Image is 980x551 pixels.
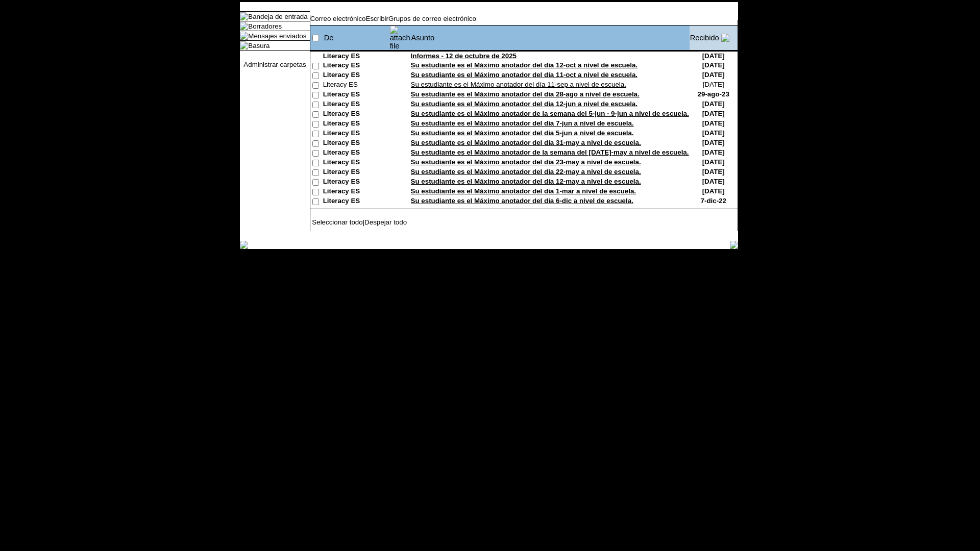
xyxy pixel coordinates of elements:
[323,52,389,61] td: Literacy ES
[702,129,725,137] nobr: [DATE]
[411,61,638,69] a: Su estudiante es el Máximo anotador del día 12-oct a nivel de escuela.
[248,42,269,49] a: Basura
[702,178,725,185] nobr: [DATE]
[698,90,729,98] nobr: 29-ago-23
[248,32,306,40] a: Mensajes enviados
[323,129,389,139] td: Literacy ES
[411,158,641,166] a: Su estudiante es el Máximo anotador del día 23-may a nivel de escuela.
[248,13,307,20] a: Bandeja de entrada
[324,34,334,42] a: De
[323,197,389,207] td: Literacy ES
[702,52,725,60] nobr: [DATE]
[323,148,389,158] td: Literacy ES
[702,71,725,79] nobr: [DATE]
[702,110,725,117] nobr: [DATE]
[323,187,389,197] td: Literacy ES
[411,148,689,156] a: Su estudiante es el Máximo anotador de la semana del [DATE]-may a nivel de escuela.
[411,168,641,176] a: Su estudiante es el Máximo anotador del día 22-may a nivel de escuela.
[323,61,389,71] td: Literacy ES
[690,34,719,42] a: Recibido
[411,52,517,60] a: Informes - 12 de octubre de 2025
[702,158,725,166] nobr: [DATE]
[310,218,438,226] td: |
[364,218,407,226] a: Despejar todo
[411,100,638,108] a: Su estudiante es el Máximo anotador del día 12-jun a nivel de escuela.
[323,81,389,90] td: Literacy ES
[323,71,389,81] td: Literacy ES
[702,148,725,156] nobr: [DATE]
[323,100,389,110] td: Literacy ES
[411,110,689,117] a: Su estudiante es el Máximo anotador de la semana del 5-jun - 9-jun a nivel de escuela.
[240,12,248,20] img: folder_icon_pick.gif
[390,26,410,50] img: attach file
[411,90,640,98] a: Su estudiante es el Máximo anotador del día 28-ago a nivel de escuela.
[240,241,248,249] img: table_footer_left.gif
[323,119,389,129] td: Literacy ES
[702,100,725,108] nobr: [DATE]
[701,197,726,205] nobr: 7-dic-22
[411,34,435,42] a: Asunto
[248,22,282,30] a: Borradores
[702,61,725,69] nobr: [DATE]
[411,139,641,146] a: Su estudiante es el Máximo anotador del día 31-may a nivel de escuela.
[411,81,626,88] a: Su estudiante es el Máximo anotador del día 11-sep a nivel de escuela.
[703,81,724,88] nobr: [DATE]
[323,168,389,178] td: Literacy ES
[310,231,738,232] img: black_spacer.gif
[411,71,638,79] a: Su estudiante es el Máximo anotador del día 11-oct a nivel de escuela.
[323,158,389,168] td: Literacy ES
[366,15,388,22] a: Escribir
[411,187,636,195] a: Su estudiante es el Máximo anotador del día 1-mar a nivel de escuela.
[388,15,476,22] a: Grupos de correo electrónico
[323,90,389,100] td: Literacy ES
[702,187,725,195] nobr: [DATE]
[323,110,389,119] td: Literacy ES
[243,61,306,68] a: Administrar carpetas
[411,178,641,185] a: Su estudiante es el Máximo anotador del día 12-may a nivel de escuela.
[323,178,389,187] td: Literacy ES
[312,218,362,226] a: Seleccionar todo
[411,197,633,205] a: Su estudiante es el Máximo anotador del día 6-dic a nivel de escuela.
[702,119,725,127] nobr: [DATE]
[310,15,366,22] a: Correo electrónico
[240,32,248,40] img: folder_icon.gif
[730,241,738,249] img: table_footer_right.gif
[323,139,389,148] td: Literacy ES
[721,34,729,42] img: arrow_down.gif
[240,22,248,30] img: folder_icon.gif
[702,139,725,146] nobr: [DATE]
[411,119,634,127] a: Su estudiante es el Máximo anotador del día 7-jun a nivel de escuela.
[240,41,248,49] img: folder_icon.gif
[702,168,725,176] nobr: [DATE]
[411,129,634,137] a: Su estudiante es el Máximo anotador del día 5-jun a nivel de escuela.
